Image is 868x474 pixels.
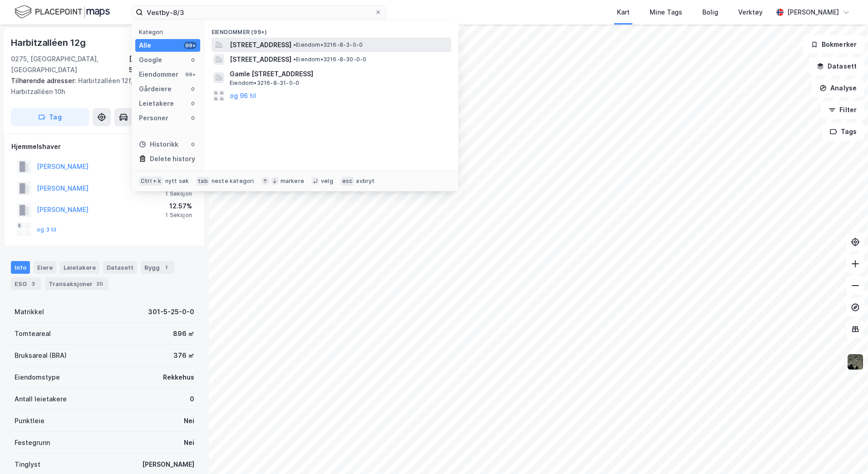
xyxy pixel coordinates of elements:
div: neste kategori [212,178,254,185]
div: 0 [189,100,197,107]
div: Hjemmelshaver [11,141,197,152]
div: Kategori [139,29,200,35]
div: [PERSON_NAME] [787,7,839,18]
div: Leietakere [139,98,174,109]
div: Festegrunn [15,437,50,448]
div: Tinglyst [15,459,40,470]
div: 3 [29,279,38,288]
div: [GEOGRAPHIC_DATA], 5/25 [129,54,198,75]
span: Gamle [STREET_ADDRESS] [230,69,448,79]
div: Delete history [150,153,195,164]
div: nytt søk [165,178,189,185]
div: Matrikkel [15,306,44,317]
div: Kontrollprogram for chat [823,430,868,474]
div: Historikk [139,139,178,150]
div: 0 [189,85,197,93]
div: Ctrl + k [139,177,163,186]
div: 1 Seksjon [165,212,192,219]
div: Gårdeiere [139,84,172,94]
div: Rekkehus [163,372,194,383]
div: 0 [190,394,194,405]
div: Eiere [34,261,56,274]
button: Filter [821,101,864,119]
span: Eiendom • 3216-8-31-0-0 [230,79,299,87]
div: 0 [189,141,197,148]
div: 301-5-25-0-0 [148,306,194,317]
div: Punktleie [15,415,44,426]
div: Nei [184,437,194,448]
div: Info [11,261,30,274]
div: Harbitzalléen 12g [11,35,88,50]
div: Tomteareal [15,328,51,339]
div: 99+ [184,42,197,49]
div: 896 ㎡ [173,328,194,339]
div: Harbitzalléen 12f, Harbitzalléen 10g, Harbitzalléen 10h [11,75,191,97]
button: Bokmerker [803,35,864,54]
div: 0275, [GEOGRAPHIC_DATA], [GEOGRAPHIC_DATA] [11,54,129,75]
span: • [293,56,296,63]
button: Analyse [812,79,864,97]
div: Bolig [702,7,718,18]
span: • [293,41,296,48]
div: ESG [11,277,41,290]
div: [PERSON_NAME] [142,459,194,470]
input: Søk på adresse, matrikkel, gårdeiere, leietakere eller personer [143,5,375,19]
button: og 96 til [230,90,256,101]
img: logo.f888ab2527a4732fd821a326f86c7f29.svg [15,4,110,20]
div: Google [139,54,162,65]
div: Eiendommer (99+) [204,21,459,38]
div: Mine Tags [650,7,682,18]
div: Datasett [103,261,137,274]
div: markere [281,178,304,185]
div: velg [321,178,333,185]
div: 0 [189,56,197,64]
div: esc [340,177,355,186]
div: Leietakere [60,261,99,274]
div: 376 ㎡ [173,350,194,361]
div: Alle [139,40,151,51]
button: Datasett [809,57,864,75]
iframe: Chat Widget [823,430,868,474]
div: Transaksjoner [45,277,108,290]
div: 0 [189,114,197,122]
div: 1 [162,263,171,272]
div: Kart [617,7,630,18]
div: Eiendomstype [15,372,60,383]
div: Bygg [141,261,174,274]
span: [STREET_ADDRESS] [230,54,291,65]
div: Bruksareal (BRA) [15,350,67,361]
div: 1 Seksjon [165,190,192,197]
span: Tilhørende adresser: [11,77,78,84]
img: 9k= [847,353,864,370]
button: Tags [822,123,864,141]
div: 20 [94,279,105,288]
div: avbryt [356,178,375,185]
div: tab [196,177,210,186]
span: Eiendom • 3216-8-3-0-0 [293,41,363,49]
div: 12.57% [165,201,192,212]
button: Tag [11,108,89,126]
span: [STREET_ADDRESS] [230,39,291,50]
div: Nei [184,415,194,426]
div: Personer [139,113,168,123]
div: Eiendommer [139,69,178,80]
div: Antall leietakere [15,394,67,405]
span: Eiendom • 3216-8-30-0-0 [293,56,366,63]
div: Verktøy [738,7,763,18]
div: 99+ [184,71,197,78]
